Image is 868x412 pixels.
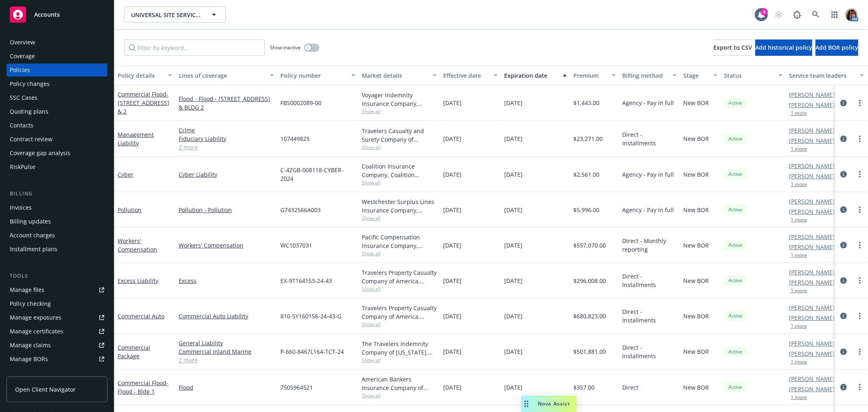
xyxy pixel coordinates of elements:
span: Export to CSV [713,44,752,51]
span: WC1037031 [280,241,312,250]
a: [PERSON_NAME] [789,126,835,135]
span: [DATE] [443,206,461,214]
span: $680,823.00 [573,312,606,320]
button: Premium [570,66,619,85]
span: [DATE] [443,383,461,392]
a: more [855,98,865,108]
a: Quoting plans [7,105,107,118]
div: Coverage gap analysis [10,147,70,160]
a: [PERSON_NAME] [789,349,835,358]
span: $5,996.00 [573,206,599,214]
span: Show all [362,392,437,399]
button: Add historical policy [755,39,812,56]
span: New BOR [683,99,709,107]
button: 1 more [791,111,807,116]
a: Crime [179,126,274,134]
span: [DATE] [443,99,461,107]
button: Market details [359,66,440,85]
a: Switch app [826,7,843,23]
a: [PERSON_NAME] [789,243,835,251]
div: Lines of coverage [179,71,265,80]
span: New BOR [683,312,709,320]
a: more [855,169,865,179]
div: Installment plans [10,243,57,256]
a: [PERSON_NAME] [789,339,835,348]
a: Policies [7,64,107,77]
span: G7432566A003 [280,206,321,214]
span: $23,271.00 [573,134,603,143]
button: Nova Assist [521,396,577,412]
span: [DATE] [443,347,461,356]
div: Drag to move [521,396,531,412]
a: Billing updates [7,215,107,228]
button: Status [721,66,786,85]
span: $557,070.00 [573,241,606,250]
a: Flood [179,383,274,392]
a: [PERSON_NAME] [789,136,835,145]
button: Add BOR policy [816,39,858,56]
span: Active [727,171,743,178]
button: 1 more [791,147,807,151]
a: circleInformation [839,205,848,215]
button: 1 more [791,288,807,293]
span: Show all [362,285,437,292]
span: [DATE] [504,276,523,285]
div: Voyager Indemnity Insurance Company, Assurant, Amwins [362,91,437,108]
span: P-660-8467L164-TCT-24 [280,347,344,356]
span: Show all [362,108,437,115]
a: SSC Cases [7,91,107,104]
div: Contract review [10,133,52,146]
a: Excess [179,276,274,285]
a: more [855,205,865,215]
div: Policy checking [10,297,51,310]
a: Invoices [7,201,107,214]
a: Contract review [7,133,107,146]
span: UNIVERSAL SITE SERVICES, INC [131,11,201,19]
div: Westchester Surplus Lines Insurance Company, Chubb Group, RT Specialty Insurance Services, LLC (R... [362,197,437,215]
a: circleInformation [839,98,848,108]
a: [PERSON_NAME] [789,313,835,322]
span: Show all [362,321,437,328]
span: New BOR [683,383,709,392]
a: [PERSON_NAME] [789,207,835,216]
a: more [855,134,865,144]
span: 107449825 [280,134,310,143]
div: Manage claims [10,339,51,352]
span: C-4ZGB-008118-CYBER-2024 [280,166,355,183]
div: Coalition Insurance Company, Coalition Insurance Solutions (Carrier), Coalition Insurance Solutio... [362,162,437,179]
span: Show all [362,215,437,221]
input: Filter by keyword... [124,39,265,56]
div: Billing updates [10,215,51,228]
div: Travelers Property Casualty Company of America, Travelers Insurance [362,304,437,321]
a: Start snowing [770,7,787,23]
button: UNIVERSAL SITE SERVICES, INC [124,7,226,23]
img: photo [845,8,858,21]
a: more [855,276,865,285]
span: [DATE] [443,276,461,285]
a: Commercial Flood [118,90,169,115]
span: New BOR [683,206,709,214]
button: 1 more [791,182,807,187]
div: Status [724,71,774,80]
a: [PERSON_NAME] [789,90,835,99]
span: New BOR [683,170,709,179]
button: Policy details [114,66,175,85]
div: American Bankers Insurance Company of [US_STATE], Assurant [362,375,437,392]
div: RiskPulse [10,160,35,173]
span: Accounts [34,11,60,18]
span: Direct - Installments [622,343,677,360]
a: Installment plans [7,243,107,256]
button: Policy number [277,66,359,85]
a: more [855,240,865,250]
span: Active [727,312,743,320]
div: Policy number [280,71,346,80]
a: [PERSON_NAME] [789,278,835,287]
a: Flood - Flood - [STREET_ADDRESS] & BLDG 2 [179,94,274,112]
span: Active [727,348,743,355]
span: Direct - Monthly reporting [622,237,677,254]
span: Active [727,99,743,107]
span: Open Client Navigator [15,385,76,394]
button: 1 more [791,217,807,222]
a: Management Liability [118,131,154,147]
a: Account charges [7,229,107,242]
